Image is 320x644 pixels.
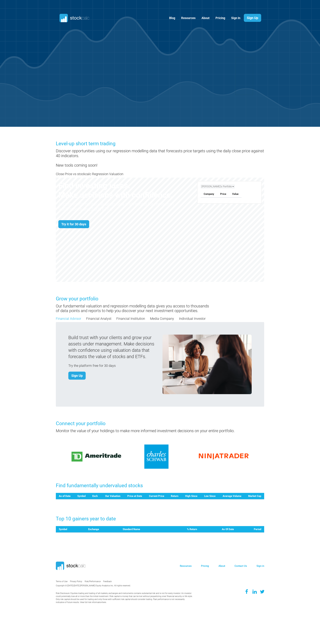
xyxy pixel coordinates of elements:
img: NinjaTrader_Logo.png [199,454,248,460]
img: Learn more about stockcalc's integration with TD VEO Open Access [71,452,121,462]
a: Try it for 30 days [58,220,89,228]
th: Company [201,191,217,197]
th: % Return [167,526,200,533]
th: High Since [181,493,200,500]
a: Resources [179,14,198,22]
a: About [218,564,225,567]
h3: Connect your portfolio [56,420,264,427]
th: Stock Ticker [74,493,89,500]
a: Blog [167,14,178,22]
a: Sign In [229,14,243,22]
th: As Of Date [200,526,237,533]
p: Copyright © [DATE]-[DATE] [PERSON_NAME] Equity Analytics Inc. All rights reserved. [56,584,140,587]
h1: Find investing ideas. Make decisions with confidence. [58,181,175,200]
a: About [199,14,212,22]
th: Exchange [85,526,120,533]
a: Contact Us [234,564,247,567]
a: Privacy Policy [70,580,82,583]
p: Risk Disclosure: Equities trading and trading of all markets, exchanges and instruments contains ... [56,592,193,604]
th: Market Cap [244,493,264,500]
a: Feedback [103,580,112,583]
h4: Monitor the value of your holdings to make more informed investment decisions on your entire port... [56,428,264,433]
th: Standard Name [120,526,167,533]
a: Pricing [201,564,209,567]
a: Sign Up [244,14,261,22]
a: Pricing [213,14,228,22]
img: Charles Schwab [144,445,168,469]
th: Value [229,191,241,197]
a: here [102,601,106,603]
th: Return since Reference Date [167,493,181,500]
th: Average 30 day Volume [218,493,244,500]
th: Close Price on the Reference Date [123,493,145,500]
th: Low Since [200,493,218,500]
th: Reference Date [56,493,74,500]
th: Symbol [56,526,85,533]
a: Sign in [256,564,264,567]
a: Resources [180,564,192,567]
h2: Access fundamental valuation data and reports for more than 9,000 stocks and 2,000 ETFs. [58,201,175,212]
h3: Top 10 gainers year to date [56,515,264,522]
th: Period [237,526,264,533]
a: Risk/Performance [85,580,101,583]
th: Weighted Average Fundamental Valuation [101,493,123,500]
th: Stock Exchange [89,493,101,500]
h3: Find fundamentally undervalued stocks [56,482,264,489]
a: Terms of Use [56,580,67,583]
th: Last Close Price [145,493,167,500]
th: Price [217,191,229,197]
